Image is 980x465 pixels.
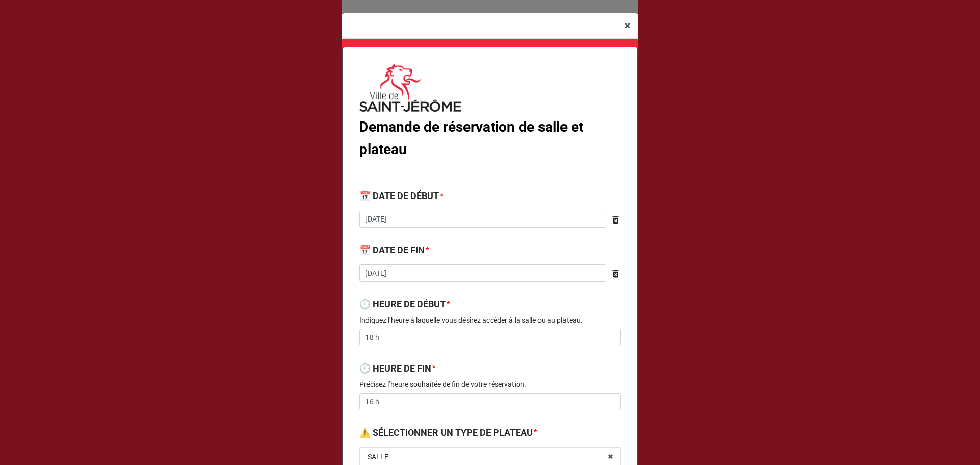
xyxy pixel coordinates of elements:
[359,64,461,112] img: FrTrNzWxQR%2FLogo%20Saint-Jerome.png
[359,426,533,440] label: ⚠️ SÉLECTIONNER UN TYPE DE PLATEAU
[359,189,439,203] label: 📅 DATE DE DÉBUT
[367,453,388,460] div: SALLE
[359,243,425,257] label: 📅 DATE DE FIN
[359,297,446,311] label: 🕛 HEURE DE DÉBUT
[359,361,431,376] label: 🕛 HEURE DE FIN
[359,211,606,228] input: Date
[359,118,583,158] b: Demande de réservation de salle et plateau
[625,19,630,32] span: ×
[359,315,621,325] p: Indiquez l’heure à laquelle vous désirez accéder à la salle ou au plateau.
[359,264,606,282] input: Date
[359,379,621,389] p: Précisez l’heure souhaitée de fin de votre réservation.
